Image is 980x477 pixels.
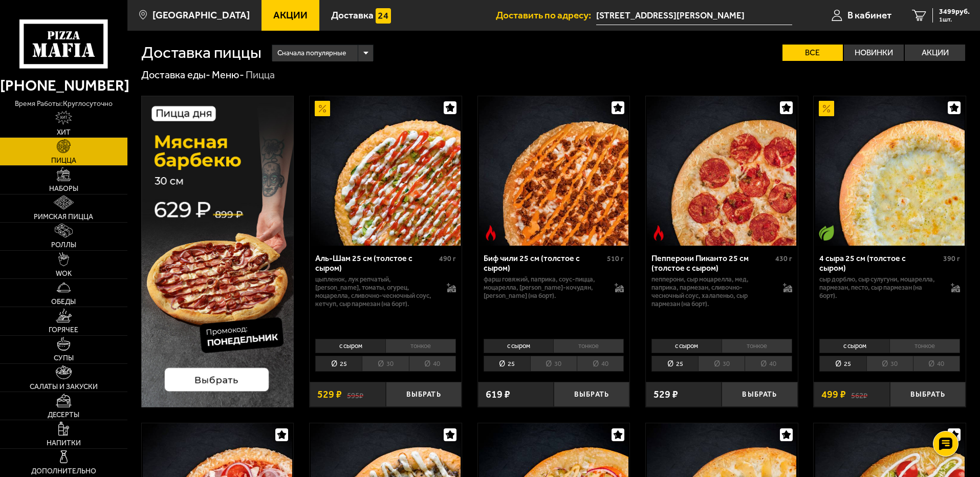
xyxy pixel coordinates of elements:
[844,45,904,61] label: Новинки
[479,96,628,246] img: Биф чили 25 см (толстое с сыром)
[484,356,530,372] li: 25
[943,254,960,263] span: 390 г
[939,8,970,15] span: 3499 руб.
[362,356,408,372] li: 30
[577,356,624,372] li: 40
[376,8,391,24] img: 15daf4d41897b9f0e9f617042186c801.svg
[722,339,792,353] li: тонкое
[49,185,78,192] span: Наборы
[484,339,554,353] li: с сыром
[819,101,834,116] img: Акционный
[484,253,605,273] div: Биф чили 25 см (толстое с сыром)
[478,96,630,246] a: Острое блюдоБиф чили 25 см (толстое с сыром)
[51,157,76,164] span: Пицца
[385,339,456,353] li: тонкое
[775,254,792,263] span: 430 г
[277,44,346,63] span: Сначала популярные
[141,69,210,81] a: Доставка еды-
[273,10,308,20] span: Акции
[486,389,510,400] span: 619 ₽
[49,327,78,334] span: Горячее
[851,389,867,400] s: 562 ₽
[646,96,798,246] a: Острое блюдоПепперони Пиканто 25 см (толстое с сыром)
[651,253,773,273] div: Пепперони Пиканто 25 см (толстое с сыром)
[722,382,797,407] button: Выбрать
[530,356,577,372] li: 30
[651,339,722,353] li: с сыром
[651,225,666,241] img: Острое блюдо
[596,6,792,25] input: Ваш адрес доставки
[31,468,96,475] span: Дополнительно
[212,69,244,81] a: Меню-
[315,101,330,116] img: Акционный
[496,10,596,20] span: Доставить по адресу:
[821,389,846,400] span: 499 ₽
[51,242,76,249] span: Роллы
[331,10,374,20] span: Доставка
[315,339,385,353] li: с сыром
[889,339,960,353] li: тонкое
[315,253,437,273] div: Аль-Шам 25 см (толстое с сыром)
[310,96,462,246] a: АкционныйАль-Шам 25 см (толстое с сыром)
[34,213,93,221] span: Римская пицца
[745,356,792,372] li: 40
[47,440,81,447] span: Напитки
[484,275,605,300] p: фарш говяжий, паприка, соус-пицца, моцарелла, [PERSON_NAME]-кочудян, [PERSON_NAME] (на борт).
[819,356,866,372] li: 25
[317,389,342,400] span: 529 ₽
[819,225,834,241] img: Вегетарианское блюдо
[651,356,698,372] li: 25
[596,6,792,25] span: улица Степана Разина, 9Б
[866,356,913,372] li: 30
[311,96,460,246] img: Аль-Шам 25 см (толстое с сыром)
[553,339,624,353] li: тонкое
[939,16,970,23] span: 1 шт.
[51,298,76,306] span: Обеды
[439,254,456,263] span: 490 г
[890,382,966,407] button: Выбрать
[141,45,262,61] h1: Доставка пиццы
[819,253,941,273] div: 4 сыра 25 см (толстое с сыром)
[386,382,462,407] button: Выбрать
[847,10,891,20] span: В кабинет
[30,383,98,391] span: Салаты и закуски
[246,69,275,82] div: Пицца
[819,275,941,300] p: сыр дорблю, сыр сулугуни, моцарелла, пармезан, песто, сыр пармезан (на борт).
[819,339,889,353] li: с сыром
[153,10,250,20] span: [GEOGRAPHIC_DATA]
[554,382,629,407] button: Выбрать
[814,96,966,246] a: АкционныйВегетарианское блюдо4 сыра 25 см (толстое с сыром)
[815,96,965,246] img: 4 сыра 25 см (толстое с сыром)
[654,389,678,400] span: 529 ₽
[315,275,437,308] p: цыпленок, лук репчатый, [PERSON_NAME], томаты, огурец, моцарелла, сливочно-чесночный соус, кетчуп...
[913,356,960,372] li: 40
[782,45,843,61] label: Все
[698,356,745,372] li: 30
[607,254,624,263] span: 510 г
[905,45,965,61] label: Акции
[651,275,773,308] p: пепперони, сыр Моцарелла, мед, паприка, пармезан, сливочно-чесночный соус, халапеньо, сыр пармеза...
[647,96,796,246] img: Пепперони Пиканто 25 см (толстое с сыром)
[347,389,363,400] s: 595 ₽
[56,270,72,277] span: WOK
[483,225,498,241] img: Острое блюдо
[57,129,71,136] span: Хит
[48,411,79,419] span: Десерты
[54,355,74,362] span: Супы
[409,356,456,372] li: 40
[315,356,362,372] li: 25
